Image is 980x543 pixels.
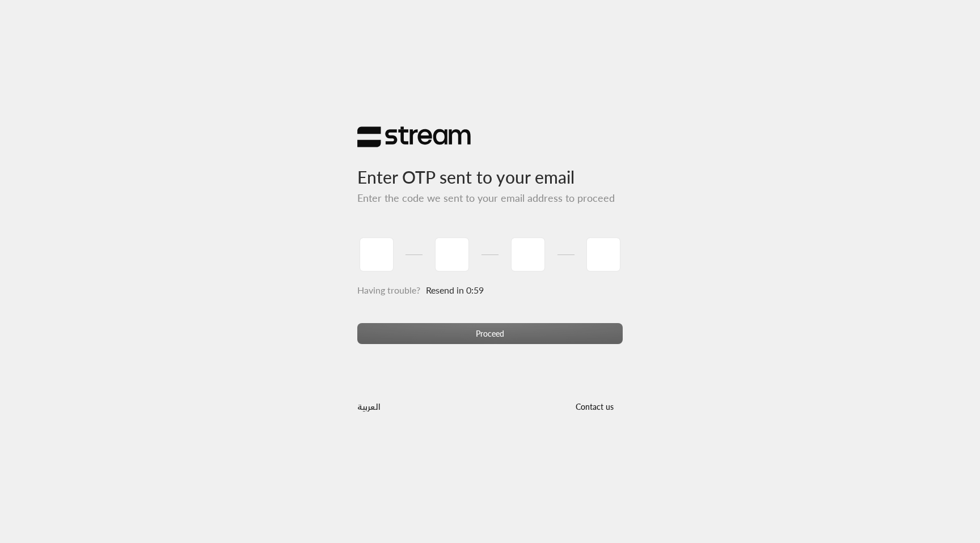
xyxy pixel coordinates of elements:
img: Stream Logo [357,126,471,148]
h5: Enter the code we sent to your email address to proceed [357,192,623,205]
span: Having trouble? [357,285,420,295]
span: Resend in 0:59 [426,285,484,295]
a: Contact us [566,402,623,412]
a: العربية [357,396,381,417]
h3: Enter OTP sent to your email [357,148,623,187]
button: Contact us [566,396,623,417]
